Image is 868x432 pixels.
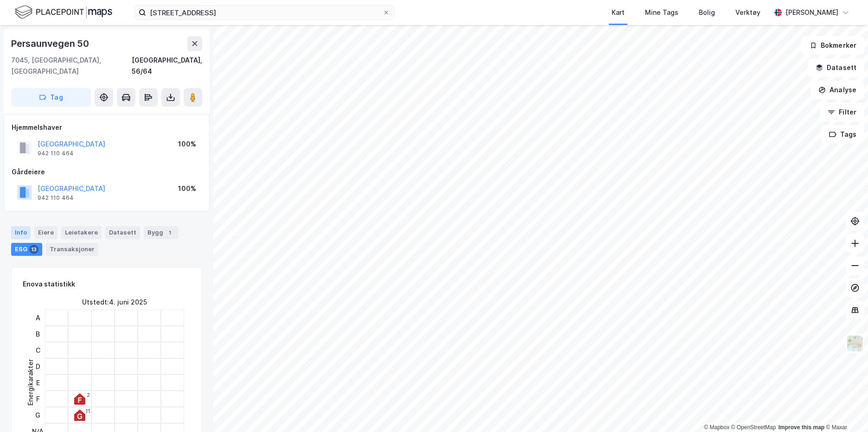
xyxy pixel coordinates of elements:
[32,326,44,342] div: B
[11,226,31,239] div: Info
[32,391,44,407] div: F
[808,58,864,77] button: Datasett
[846,335,864,352] img: Z
[802,36,864,55] button: Bokmerker
[85,408,90,414] div: 11
[12,122,202,133] div: Hjemmelshaver
[820,103,864,121] button: Filter
[11,88,91,107] button: Tag
[811,81,864,99] button: Analyse
[699,7,715,18] div: Bolig
[87,392,90,398] div: 2
[25,359,36,406] div: Energikarakter
[38,150,74,157] div: 942 110 464
[645,7,678,18] div: Mine Tags
[15,4,112,20] img: logo.f888ab2527a4732fd821a326f86c7f29.svg
[61,226,102,239] div: Leietakere
[178,183,196,194] div: 100%
[704,424,729,431] a: Mapbox
[105,226,140,239] div: Datasett
[146,6,383,19] input: Søk på adresse, matrikkel, gårdeiere, leietakere eller personer
[731,424,776,431] a: OpenStreetMap
[32,310,44,326] div: A
[821,125,864,144] button: Tags
[82,297,147,308] div: Utstedt : 4. juni 2025
[735,7,760,18] div: Verktøy
[178,139,196,150] div: 100%
[32,407,44,423] div: G
[38,194,74,202] div: 942 110 464
[779,424,824,431] a: Improve this map
[132,55,202,77] div: [GEOGRAPHIC_DATA], 56/64
[11,36,91,51] div: Persaunvegen 50
[23,279,75,290] div: Enova statistikk
[34,226,57,239] div: Eiere
[822,388,868,432] div: Kontrollprogram for chat
[32,342,44,358] div: C
[612,7,625,18] div: Kart
[29,245,38,254] div: 13
[785,7,838,18] div: [PERSON_NAME]
[144,226,178,239] div: Bygg
[32,375,44,391] div: E
[822,388,868,432] iframe: Chat Widget
[11,243,42,256] div: ESG
[165,228,174,237] div: 1
[12,166,202,178] div: Gårdeiere
[32,358,44,375] div: D
[46,243,98,256] div: Transaksjoner
[11,55,132,77] div: 7045, [GEOGRAPHIC_DATA], [GEOGRAPHIC_DATA]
